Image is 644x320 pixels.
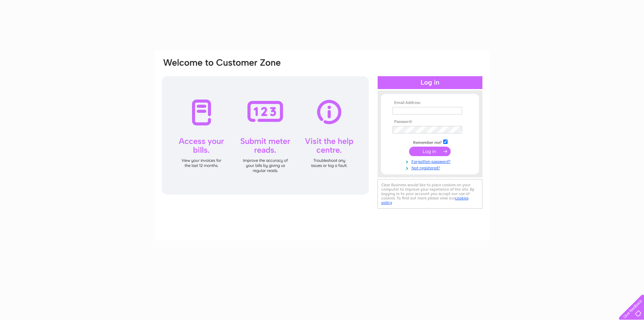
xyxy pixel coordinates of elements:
[392,164,469,171] a: Not registered?
[381,196,469,205] a: cookies policy
[409,147,451,156] input: Submit
[378,179,482,209] div: Clear Business would like to place cookies on your computer to improve your experience of the sit...
[391,101,469,105] th: Email Address:
[391,138,469,145] td: Remember me?
[391,120,469,124] th: Password:
[392,158,469,164] a: Forgotten password?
